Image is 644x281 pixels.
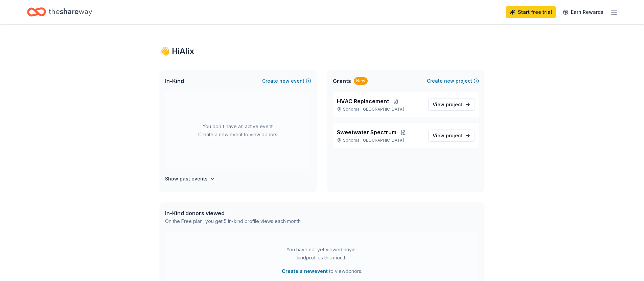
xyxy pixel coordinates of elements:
div: You have not yet viewed any in-kind profiles this month. [280,246,364,262]
a: Home [27,4,92,20]
span: project [446,102,462,107]
span: project [446,133,462,138]
p: Sonoma, [GEOGRAPHIC_DATA] [337,138,423,143]
a: Start free trial [506,6,556,18]
span: new [444,77,454,85]
h4: Show past events [165,175,208,183]
button: Create a newevent [282,267,328,275]
div: New [354,77,368,85]
p: Sonoma, [GEOGRAPHIC_DATA] [337,107,423,112]
a: View project [428,130,475,142]
button: Createnewproject [427,77,479,85]
span: to view donors . [282,267,362,275]
span: new [279,77,290,85]
span: View [433,101,462,109]
span: Grants [333,77,351,85]
button: Show past events [165,175,215,183]
button: Createnewevent [262,77,311,85]
a: View project [428,99,475,111]
div: You don't have an active event. Create a new event to view donors. [165,92,311,169]
div: In-Kind donors viewed [165,209,302,217]
a: Earn Rewards [559,6,607,18]
span: View [433,132,462,140]
div: 👋 Hi Alix [160,46,484,57]
div: On the Free plan, you get 5 in-kind profile views each month. [165,217,302,225]
span: HVAC Replacement [337,97,389,105]
span: In-Kind [165,77,184,85]
span: Sweetwater Spectrum [337,128,396,136]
